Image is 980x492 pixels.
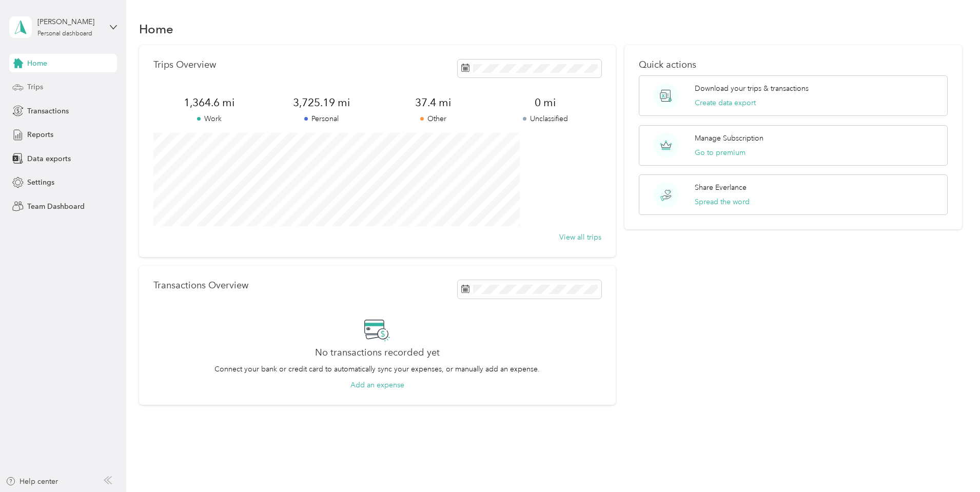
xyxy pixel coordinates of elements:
[377,95,489,110] span: 37.4 mi
[559,232,601,243] button: View all trips
[37,16,102,27] div: [PERSON_NAME]
[695,97,756,108] button: Create data export
[27,82,43,92] span: Trips
[639,60,948,70] p: Quick actions
[265,95,377,110] span: 3,725.19 mi
[695,83,809,94] p: Download your trips & transactions
[315,347,440,358] h2: No transactions recorded yet
[695,147,746,158] button: Go to premium
[377,113,489,124] p: Other
[27,58,47,69] span: Home
[923,435,980,492] iframe: Everlance-gr Chat Button Frame
[489,113,601,124] p: Unclassified
[214,364,540,375] p: Connect your bank or credit card to automatically sync your expenses, or manually add an expense.
[695,182,747,193] p: Share Everlance
[27,201,85,212] span: Team Dashboard
[27,153,71,164] span: Data exports
[695,196,750,207] button: Spread the word
[153,280,248,291] p: Transactions Overview
[27,129,53,140] span: Reports
[489,95,601,110] span: 0 mi
[139,24,173,34] h1: Home
[265,113,377,124] p: Personal
[350,380,404,390] button: Add an expense
[27,177,54,188] span: Settings
[153,95,265,110] span: 1,364.6 mi
[27,106,69,116] span: Transactions
[6,476,58,487] button: Help center
[695,133,763,144] p: Manage Subscription
[153,113,265,124] p: Work
[153,60,216,70] p: Trips Overview
[37,31,92,37] div: Personal dashboard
